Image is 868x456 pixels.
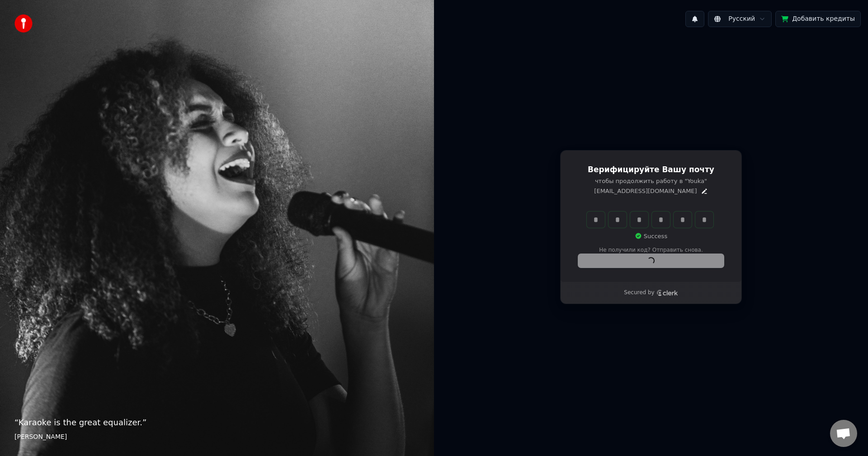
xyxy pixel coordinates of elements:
a: Открытый чат [830,420,857,447]
footer: [PERSON_NAME] [14,432,420,442]
a: Clerk logo [656,290,678,296]
h1: Верифицируйте Вашу почту [578,165,724,175]
img: youka [14,14,33,33]
p: “ Karaoke is the great equalizer. ” [14,416,420,429]
p: Secured by [624,289,654,296]
button: Добавить кредиты [775,11,861,27]
p: [EMAIL_ADDRESS][DOMAIN_NAME] [594,187,697,195]
p: чтобы продолжить работу в "Youka" [578,177,724,185]
p: Success [635,232,667,240]
button: Edit [701,188,708,195]
div: Verification code input [585,210,715,230]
